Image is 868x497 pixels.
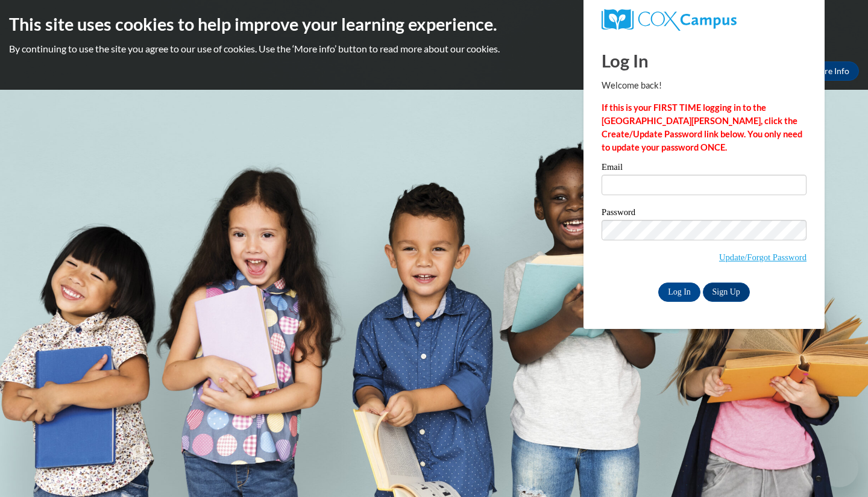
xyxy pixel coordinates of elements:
[658,283,700,302] input: Log In
[602,9,807,31] a: COX Campus
[602,9,737,31] img: COX Campus
[703,283,750,302] a: Sign Up
[9,12,859,36] h2: This site uses cookies to help improve your learning experience.
[602,79,807,92] p: Welcome back!
[602,48,807,73] h1: Log In
[602,208,807,220] label: Password
[9,42,859,55] p: By continuing to use the site you agree to our use of cookies. Use the ‘More info’ button to read...
[802,61,859,81] a: More Info
[602,163,807,175] label: Email
[820,449,858,487] iframe: Button to launch messaging window
[719,252,807,262] a: Update/Forgot Password
[602,102,802,152] strong: If this is your FIRST TIME logging in to the [GEOGRAPHIC_DATA][PERSON_NAME], click the Create/Upd...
